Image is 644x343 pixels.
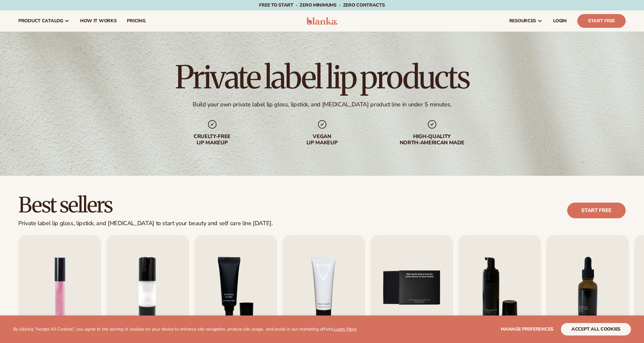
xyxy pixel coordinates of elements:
[170,134,254,146] div: Cruelty-free lip makeup
[18,18,63,24] span: product catalog
[122,10,150,31] a: pricing
[75,10,122,31] a: How It Works
[127,18,145,24] span: pricing
[13,10,75,31] a: product catalog
[501,323,553,335] button: Manage preferences
[259,2,385,8] span: Free to start · ZERO minimums · ZERO contracts
[390,134,474,146] div: High-quality North-american made
[501,326,553,332] span: Manage preferences
[18,194,273,216] h2: Best sellers
[509,18,536,24] span: resources
[504,10,548,31] a: resources
[553,18,567,24] span: LOGIN
[193,101,451,108] div: Build your own private label lip gloss, lipstick, and [MEDICAL_DATA] product line in under 5 minu...
[561,323,631,335] button: accept all cookies
[13,327,357,332] p: By clicking "Accept All Cookies", you agree to the storing of cookies on your device to enhance s...
[18,220,273,227] div: Private label lip gloss, lipstick, and [MEDICAL_DATA] to start your beauty and self care line [DA...
[175,62,469,93] h1: Private label lip products
[334,326,356,332] a: Learn More
[548,10,572,31] a: LOGIN
[80,18,117,24] span: How It Works
[577,14,626,28] a: Start Free
[306,17,338,25] img: logo
[280,134,364,146] div: Vegan lip makeup
[567,203,626,218] a: Start free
